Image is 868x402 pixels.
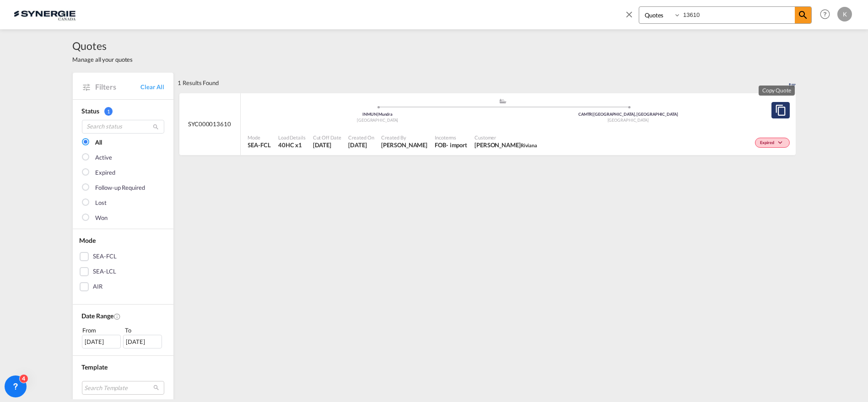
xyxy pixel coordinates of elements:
[278,134,306,141] span: Load Details
[14,4,75,25] img: 1f56c880d42311ef80fc7dca854c8e59.png
[681,7,795,23] input: Enter Quotation Number
[80,236,96,244] span: Mode
[113,313,121,320] md-icon: Created On
[435,141,467,149] div: FOB import
[817,6,837,23] div: Help
[348,134,374,141] span: Created On
[348,141,374,149] span: 29 Jul 2025
[435,134,467,141] span: Incoterms
[578,112,678,117] span: CAMTR [GEOGRAPHIC_DATA], [GEOGRAPHIC_DATA]
[80,282,167,291] md-checkbox: AIR
[798,10,809,21] md-icon: icon-magnify
[140,83,164,91] a: Clear All
[776,140,787,145] md-icon: icon-chevron-down
[474,134,537,141] span: Customer
[96,214,108,223] div: Won
[381,134,427,141] span: Created By
[313,141,341,149] span: 29 Jul 2025
[73,55,133,64] span: Manage all your quotes
[624,6,639,28] span: icon-close
[82,326,164,348] span: From To [DATE][DATE]
[817,6,833,22] span: Help
[357,118,398,123] span: [GEOGRAPHIC_DATA]
[755,138,789,148] div: Change Status Here
[608,118,649,123] span: [GEOGRAPHIC_DATA]
[82,363,108,371] span: Template
[248,141,271,149] span: SEA-FCL
[789,73,796,93] div: Sort by: Created On
[759,86,795,96] md-tooltip: Copy Quote
[248,134,271,141] span: Mode
[82,120,164,134] input: Search status
[82,326,122,335] div: From
[153,123,160,130] md-icon: icon-magnify
[179,93,796,155] div: SYC000013610 assets/icons/custom/ship-fill.svgassets/icons/custom/roll-o-plane.svgOriginMundra In...
[93,267,116,276] div: SEA-LCL
[93,282,103,291] div: AIR
[474,141,537,149] span: Mohammed Zrafi Riviana
[82,335,121,348] div: [DATE]
[82,312,113,320] span: Date Range
[188,120,231,128] span: SYC000013610
[80,252,167,261] md-checkbox: SEA-FCL
[124,326,164,335] div: To
[497,99,508,103] md-icon: assets/icons/custom/ship-fill.svg
[73,38,133,53] span: Quotes
[96,138,102,147] div: All
[381,141,427,149] span: Rosa Ho
[313,134,341,141] span: Cut Off Date
[624,9,634,19] md-icon: icon-close
[760,140,776,146] span: Expired
[93,252,117,261] div: SEA-FCL
[178,73,219,93] div: 1 Results Found
[96,82,141,92] span: Filters
[104,107,113,116] span: 1
[96,153,112,162] div: Active
[362,112,393,117] span: INMUN Mundra
[80,267,167,276] md-checkbox: SEA-LCL
[795,7,811,23] span: icon-magnify
[446,141,467,149] div: - import
[96,168,115,177] div: Expired
[377,112,378,117] span: |
[435,141,446,149] div: FOB
[278,141,306,149] span: 40HC x 1
[96,198,107,208] div: Lost
[775,105,786,116] md-icon: assets/icons/custom/copyQuote.svg
[123,335,162,348] div: [DATE]
[96,183,145,193] div: Follow-up Required
[837,7,852,21] div: K
[82,107,164,116] div: Status 1
[521,142,537,148] span: Riviana
[592,112,593,117] span: |
[82,107,99,115] span: Status
[771,102,790,118] button: Copy Quote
